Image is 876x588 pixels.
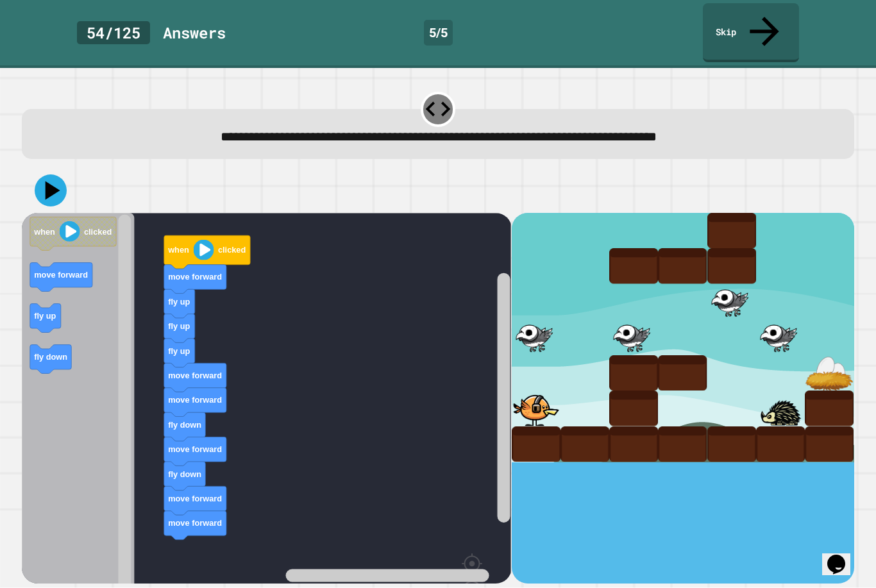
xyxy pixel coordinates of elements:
text: fly up [168,297,190,307]
text: fly down [34,352,67,362]
div: 5 / 5 [424,20,453,46]
a: Skip [703,3,799,62]
text: move forward [168,519,222,528]
text: move forward [168,273,222,282]
text: when [167,246,189,255]
text: clicked [84,227,112,237]
text: fly down [168,469,201,479]
text: move forward [168,396,222,405]
div: 54 / 125 [77,21,150,44]
iframe: chat widget [822,537,863,575]
text: fly up [168,321,190,331]
div: Answer s [163,21,226,44]
text: move forward [168,371,222,380]
div: Blockly Workspace [22,213,511,584]
text: fly down [168,420,201,430]
text: move forward [34,270,88,280]
text: move forward [168,494,222,503]
text: clicked [218,246,246,255]
text: fly up [168,346,190,356]
text: when [33,227,55,237]
text: fly up [34,311,56,321]
text: move forward [168,444,222,454]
